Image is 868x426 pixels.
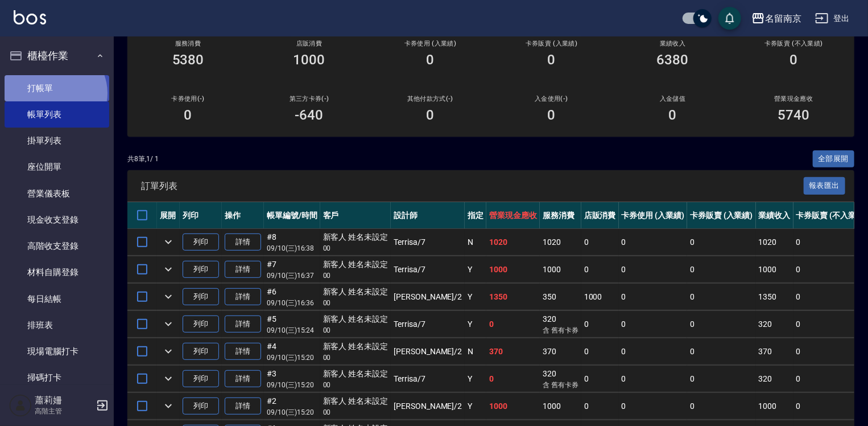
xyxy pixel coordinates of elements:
[540,284,581,310] td: 350
[687,311,756,338] td: 0
[183,288,219,306] button: 列印
[160,370,177,387] button: expand row
[323,298,388,308] p: 00
[225,288,261,306] a: 詳情
[5,207,109,233] a: 現金收支登錄
[465,256,486,283] td: Y
[486,284,540,310] td: 1350
[225,370,261,388] a: 詳情
[5,75,109,101] a: 打帳單
[747,40,841,47] h2: 卡券販賣 (不入業績)
[391,284,465,310] td: [PERSON_NAME] /2
[5,154,109,180] a: 座位開單
[264,311,320,338] td: #5
[465,229,486,256] td: N
[160,398,177,415] button: expand row
[540,311,581,338] td: 320
[543,380,578,390] p: 含 舊有卡券
[548,107,556,123] h3: 0
[619,338,688,365] td: 0
[323,380,388,390] p: 00
[184,107,192,123] h3: 0
[804,177,846,195] button: 報表匯出
[465,338,486,365] td: N
[5,233,109,259] a: 高階收支登錄
[323,407,388,417] p: 00
[486,202,540,229] th: 營業現金應收
[486,311,540,338] td: 0
[267,353,317,363] p: 09/10 (三) 15:20
[225,316,261,333] a: 詳情
[391,229,465,256] td: Terrisa /7
[5,338,109,364] a: 現場電腦打卡
[747,7,806,30] button: 名留南京
[778,107,810,123] h3: 5740
[264,284,320,310] td: #6
[323,259,388,271] div: 新客人 姓名未設定
[669,107,677,123] h3: 0
[264,202,320,229] th: 帳單編號/時間
[127,154,159,164] p: 共 8 筆, 1 / 1
[183,316,219,333] button: 列印
[756,256,793,283] td: 1000
[756,284,793,310] td: 1350
[264,338,320,365] td: #4
[391,256,465,283] td: Terrisa /7
[160,316,177,333] button: expand row
[540,393,581,420] td: 1000
[391,366,465,392] td: Terrisa /7
[160,261,177,278] button: expand row
[581,393,619,420] td: 0
[9,394,32,417] img: Person
[391,338,465,365] td: [PERSON_NAME] /2
[548,52,556,68] h3: 0
[581,229,619,256] td: 0
[687,393,756,420] td: 0
[5,286,109,312] a: 每日結帳
[262,40,356,47] h2: 店販消費
[225,234,261,251] a: 詳情
[267,243,317,253] p: 09/10 (三) 16:38
[141,95,235,103] h2: 卡券使用(-)
[619,202,688,229] th: 卡券使用 (入業績)
[295,107,324,123] h3: -640
[505,95,598,103] h2: 入金使用(-)
[323,231,388,243] div: 新客人 姓名未設定
[540,338,581,365] td: 370
[687,229,756,256] td: 0
[687,338,756,365] td: 0
[756,366,793,392] td: 320
[427,52,435,68] h3: 0
[5,364,109,391] a: 掃碼打卡
[756,202,793,229] th: 業績收入
[486,338,540,365] td: 370
[225,398,261,415] a: 詳情
[505,40,598,47] h2: 卡券販賣 (入業績)
[581,366,619,392] td: 0
[486,256,540,283] td: 1000
[619,256,688,283] td: 0
[180,202,222,229] th: 列印
[5,41,109,71] button: 櫃檯作業
[225,343,261,361] a: 詳情
[262,95,356,103] h2: 第三方卡券(-)
[619,366,688,392] td: 0
[687,202,756,229] th: 卡券販賣 (入業績)
[141,40,235,47] h3: 服務消費
[320,202,391,229] th: 客戶
[465,311,486,338] td: Y
[183,398,219,415] button: 列印
[756,311,793,338] td: 320
[581,256,619,283] td: 0
[811,8,854,29] button: 登出
[5,128,109,154] a: 掛單列表
[687,284,756,310] td: 0
[267,298,317,308] p: 09/10 (三) 16:36
[540,256,581,283] td: 1000
[626,95,720,103] h2: 入金儲值
[756,393,793,420] td: 1000
[183,370,219,388] button: 列印
[619,284,688,310] td: 0
[581,311,619,338] td: 0
[323,353,388,363] p: 00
